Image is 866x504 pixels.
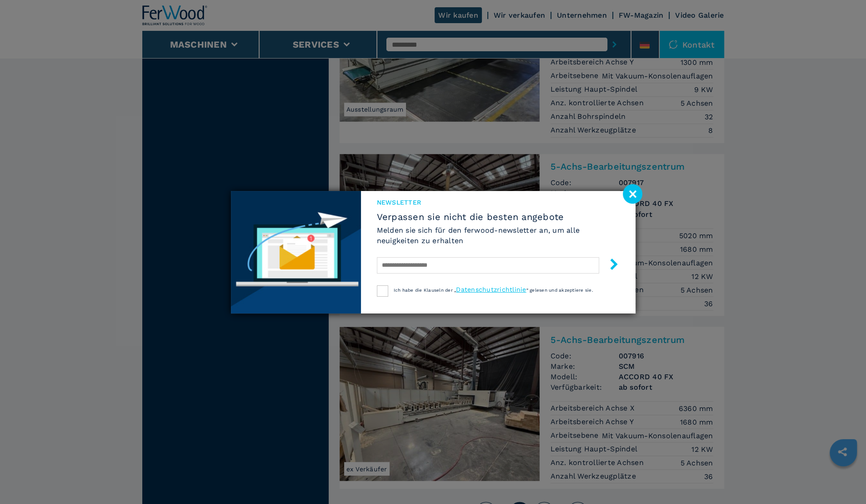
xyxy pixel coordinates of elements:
button: submit-button [599,255,620,276]
span: Ich habe die Klauseln der „ [394,288,456,293]
span: Verpassen sie nicht die besten angebote [377,211,620,222]
img: Newsletter image [231,191,361,313]
h6: Melden sie sich für den ferwood-newsletter an, um alle neuigkeiten zu erhalten [377,225,620,246]
span: Newsletter [377,198,620,207]
span: “ gelesen und akzeptiere sie. [526,288,593,293]
a: Datenschutzrichtlinie [456,286,526,293]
